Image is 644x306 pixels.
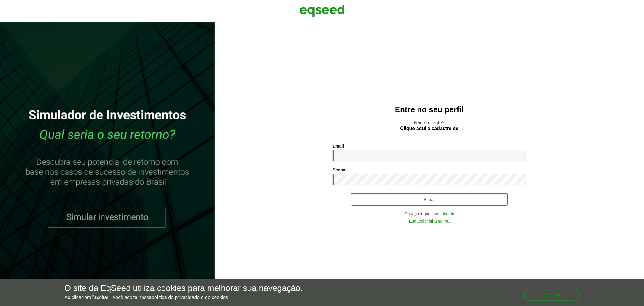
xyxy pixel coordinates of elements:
p: Ao clicar em "aceitar", você aceita nossa . [64,295,303,300]
h5: O site da EqSeed utiliza cookies para melhorar sua navegação. [64,284,303,293]
label: Senha [333,168,345,172]
button: Entrar [351,193,508,206]
p: Não é cliente? [227,120,632,131]
label: Email [333,144,344,148]
h2: Entre no seu perfil [227,105,632,114]
div: Ou faça login com [333,212,526,216]
a: Clique aqui e cadastre-se [400,126,459,131]
a: LinkedIn [438,212,454,216]
img: EqSeed Logo [300,3,345,18]
a: Esqueci minha senha [409,219,450,223]
button: Aceitar [524,290,580,301]
a: política de privacidade e de cookies [152,295,228,300]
